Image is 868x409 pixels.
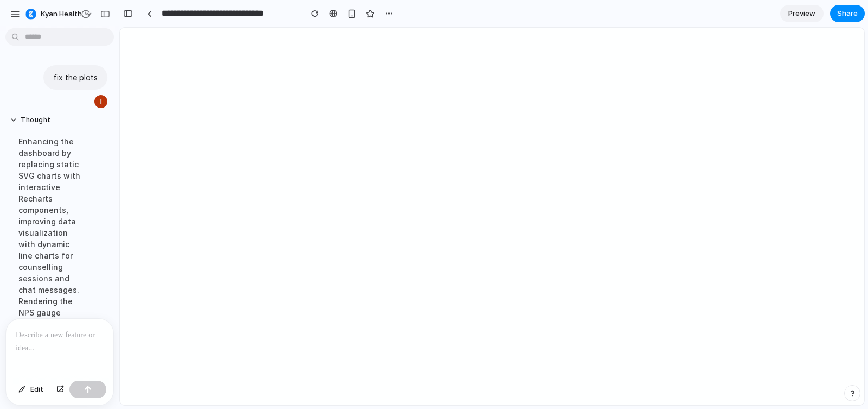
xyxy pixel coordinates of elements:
[837,8,858,19] span: Share
[21,5,99,23] button: Kyan Health
[30,384,43,395] span: Edit
[41,9,82,20] span: Kyan Health
[13,381,49,398] button: Edit
[53,72,98,83] p: fix the plots
[830,5,865,22] button: Share
[788,8,815,19] span: Preview
[780,5,824,22] a: Preview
